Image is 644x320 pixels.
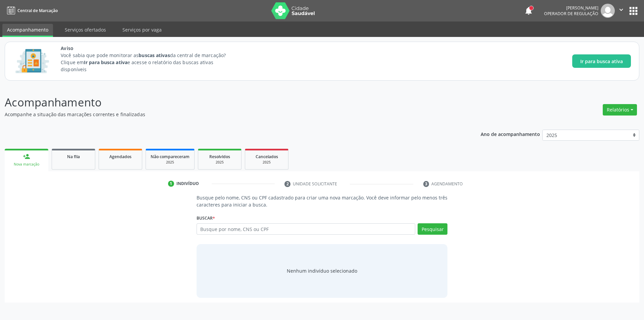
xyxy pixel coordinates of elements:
[5,5,58,16] a: Central de Marcação
[197,223,416,235] input: Busque por nome, CNS ou CPF
[2,24,53,37] a: Acompanhamento
[61,45,238,52] span: Aviso
[197,213,215,223] label: Buscar
[5,94,449,111] p: Acompanhamento
[580,58,623,65] span: Ir para busca ativa
[60,24,111,36] a: Serviços ofertados
[139,52,170,58] strong: buscas ativas
[418,223,447,235] button: Pesquisar
[250,160,283,165] div: 2025
[572,54,631,68] button: Ir para busca ativa
[67,154,80,159] span: Na fila
[5,111,449,118] p: Acompanhe a situação das marcações correntes e finalizadas
[109,154,131,159] span: Agendados
[628,5,639,17] button: apps
[84,59,127,65] strong: Ir para busca ativa
[601,4,615,18] img: img
[203,160,236,165] div: 2025
[615,4,628,18] button: 
[287,267,357,274] div: Nenhum indivíduo selecionado
[168,181,174,187] div: 1
[23,153,30,160] div: person_add
[603,104,637,116] button: Relatórios
[544,5,598,11] div: [PERSON_NAME]
[151,154,190,159] span: Não compareceram
[9,162,44,167] div: Nova marcação
[151,160,190,165] div: 2025
[61,52,238,73] p: Você sabia que pode monitorar as da central de marcação? Clique em e acesse o relatório das busca...
[209,154,230,159] span: Resolvidos
[176,181,199,187] div: Indivíduo
[13,46,51,76] img: Imagem de CalloutCard
[524,6,533,15] button: notifications
[118,24,166,36] a: Serviços por vaga
[256,154,278,159] span: Cancelados
[618,6,625,13] i: 
[197,194,448,208] p: Busque pelo nome, CNS ou CPF cadastrado para criar uma nova marcação. Você deve informar pelo men...
[481,130,540,138] p: Ano de acompanhamento
[17,8,58,13] span: Central de Marcação
[544,11,598,16] span: Operador de regulação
